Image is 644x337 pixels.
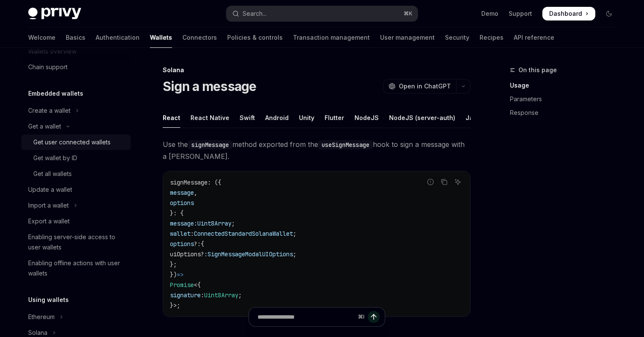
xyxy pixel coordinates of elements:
div: Java [465,108,480,128]
div: NodeJS [354,108,379,128]
button: Toggle Import a wallet section [21,198,131,213]
span: signMessage [170,179,208,186]
a: Get wallet by ID [21,150,131,166]
button: Ask AI [452,176,463,188]
img: dark logo [28,8,81,20]
a: Get user connected wallets [21,135,131,150]
span: }) [170,271,177,278]
span: options [170,240,194,248]
span: ; [293,230,296,237]
a: API reference [514,27,554,48]
span: Uint8Array [204,291,238,299]
span: : [204,250,208,258]
span: ; [293,250,296,258]
a: Enabling offline actions with user wallets [21,255,131,281]
div: Android [265,108,289,128]
div: Ethereum [28,312,55,322]
div: Create a wallet [28,105,70,116]
div: Import a wallet [28,200,69,211]
a: Support [509,9,532,18]
div: Chain support [28,62,67,72]
a: Wallets [150,27,172,48]
div: Update a wallet [28,185,72,195]
a: Parameters [510,92,623,106]
span: SignMessageModalUIOptions [208,250,293,258]
span: }; [170,261,177,268]
span: ConnectedStandardSolanaWallet [194,230,293,237]
a: Get all wallets [21,166,131,182]
input: Ask a question... [258,308,354,326]
span: Dashboard [549,9,582,18]
a: Enabling server-side access to user wallets [21,229,131,255]
h1: Sign a message [163,79,257,94]
button: Send message [368,311,380,323]
span: Use the method exported from the hook to sign a message with a [PERSON_NAME]. [163,138,471,162]
span: signature [170,291,201,299]
div: Unity [299,108,314,128]
div: Swift [240,108,255,128]
div: Get a wallet [28,121,61,132]
span: ; [231,220,235,227]
div: React [163,108,180,128]
span: Open in ChatGPT [399,82,451,91]
button: Report incorrect code [425,176,436,188]
div: NodeJS (server-auth) [389,108,455,128]
code: useSignMessage [318,140,373,149]
a: Response [510,106,623,120]
span: ⌘ K [404,10,413,17]
a: Policies & controls [227,27,283,48]
div: Solana [163,66,471,74]
code: signMessage [188,140,232,149]
span: wallet [170,230,190,237]
a: Security [445,27,469,48]
span: Uint8Array [197,220,231,227]
a: Dashboard [542,7,595,21]
span: => [177,271,184,278]
button: Open in ChatGPT [383,79,456,94]
a: Demo [481,9,498,18]
span: message: [170,220,197,227]
div: Get wallet by ID [33,153,77,163]
button: Toggle Ethereum section [21,309,131,325]
span: : [190,230,194,237]
button: Open search [226,6,418,21]
span: options [170,199,194,207]
span: <{ [194,281,201,289]
span: uiOptions? [170,250,204,258]
span: }: { [170,209,184,217]
span: ?: [194,240,201,248]
a: Connectors [182,27,217,48]
button: Copy the contents from the code block [439,176,450,188]
span: { [201,240,204,248]
span: : ({ [208,179,221,186]
span: , [194,189,197,196]
div: React Native [190,108,229,128]
span: }>; [170,302,180,309]
a: Welcome [28,27,56,48]
span: ; [238,291,242,299]
div: Flutter [325,108,344,128]
span: : [201,291,204,299]
a: Authentication [96,27,140,48]
a: Transaction management [293,27,370,48]
div: Export a wallet [28,216,70,226]
div: Get user connected wallets [33,137,111,147]
span: On this page [518,65,557,75]
a: Update a wallet [21,182,131,197]
a: Usage [510,79,623,92]
div: Enabling server-side access to user wallets [28,232,126,252]
a: Chain support [21,59,131,75]
a: Recipes [480,27,503,48]
div: Get all wallets [33,169,72,179]
h5: Using wallets [28,295,69,305]
a: User management [380,27,435,48]
a: Export a wallet [21,214,131,229]
div: Search... [243,9,266,19]
button: Toggle dark mode [602,7,616,21]
span: Promise [170,281,194,289]
h5: Embedded wallets [28,88,83,99]
span: message [170,189,194,196]
button: Toggle Create a wallet section [21,103,131,118]
button: Toggle Get a wallet section [21,119,131,134]
div: Enabling offline actions with user wallets [28,258,126,278]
